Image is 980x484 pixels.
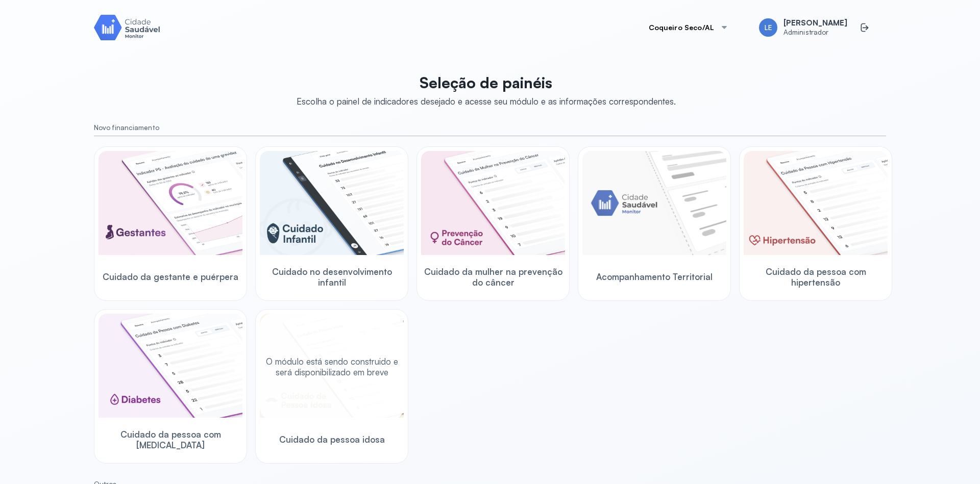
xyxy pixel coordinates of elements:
[596,271,713,282] span: Acompanhamento Territorial
[636,17,741,38] button: Coqueiro Seco/AL
[99,429,242,451] span: Cuidado da pessoa com [MEDICAL_DATA]
[260,151,404,255] img: child-development.png
[582,151,726,255] img: placeholder-module-ilustration.png
[103,271,238,282] span: Cuidado da gestante e puérpera
[765,23,772,32] span: LE
[94,13,160,42] img: Logotipo do produto Monitor
[421,266,565,288] span: Cuidado da mulher na prevenção do câncer
[99,151,242,255] img: pregnants.png
[297,73,676,92] p: Seleção de painéis
[783,18,847,28] span: [PERSON_NAME]
[783,28,847,37] span: Administrador
[260,266,404,288] span: Cuidado no desenvolvimento infantil
[744,266,888,288] span: Cuidado da pessoa com hipertensão
[297,96,676,107] div: Escolha o painel de indicadores desejado e acesse seu módulo e as informações correspondentes.
[279,434,385,445] span: Cuidado da pessoa idosa
[99,314,242,418] img: diabetics.png
[264,356,400,378] p: O módulo está sendo construido e será disponibilizado em breve
[744,151,888,255] img: hypertension.png
[421,151,565,255] img: woman-cancer-prevention-care.png
[94,123,886,132] small: Novo financiamento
